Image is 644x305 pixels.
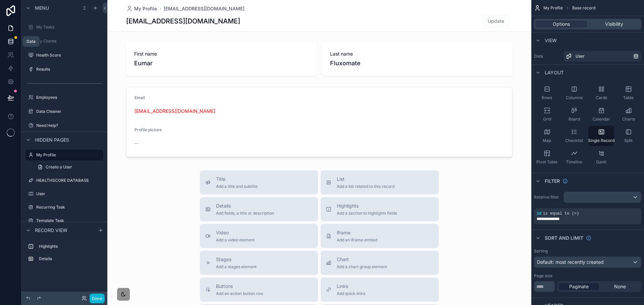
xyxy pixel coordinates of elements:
a: Need Help? [25,120,103,131]
label: HEALTHSCORE DATABASE [36,178,102,183]
span: Columns [566,95,583,100]
button: Calendar [588,104,614,125]
span: Pivot Table [536,159,557,165]
a: [EMAIL_ADDRESS][DOMAIN_NAME] [164,5,245,12]
button: Split [615,126,641,146]
span: Record view [35,227,67,234]
label: Sorting [534,248,548,254]
span: My Profile [543,5,563,11]
span: Default: most recently created [537,259,604,265]
a: Results [25,64,103,75]
span: Charts [622,117,635,122]
div: Data [26,39,36,44]
label: Recurring Task [36,205,102,210]
label: Relative filter [534,195,561,200]
span: Rows [542,95,552,100]
span: Visibility [605,21,623,27]
a: My Tasks [25,22,103,32]
a: Create a User [34,162,103,172]
div: scrollable content [21,238,107,271]
label: Highlights [39,244,101,249]
a: User [563,51,641,62]
a: Data Cleaner [25,106,103,117]
span: Gantt [596,159,606,165]
span: Grid [543,117,551,122]
label: Employees [36,95,102,100]
button: Timeline [561,147,587,167]
label: Data [534,54,561,59]
span: Map [543,138,551,143]
span: Layout [545,69,564,76]
button: Default: most recently created [534,256,641,268]
span: is equal to (=) [543,211,579,216]
label: Page size [534,273,552,279]
button: Grid [534,104,560,125]
button: Table [615,83,641,103]
button: Pivot Table [534,147,560,167]
span: Base record [572,5,595,11]
a: Health Score [25,50,103,61]
a: My Clients [25,36,103,47]
label: My Tasks [36,24,102,30]
label: Template Task [36,218,102,223]
span: None [614,283,626,290]
button: Rows [534,83,560,103]
span: Table [623,95,634,100]
label: My Profile [36,152,99,158]
a: Recurring Task [25,202,103,213]
span: Options [553,21,570,27]
span: Timeline [566,159,582,165]
a: Template Task [25,215,103,226]
a: Employees [25,92,103,103]
span: Filter [545,178,560,184]
span: Menu [35,5,49,11]
a: User [25,188,103,199]
a: HEALTHSCORE DATABASE [25,175,103,186]
span: My Profile [134,5,157,12]
button: Columns [561,83,587,103]
button: Board [561,104,587,125]
label: Results [36,67,102,72]
span: Create a User [46,164,72,170]
button: Map [534,126,560,146]
span: Sort And Limit [545,235,583,241]
button: Charts [615,104,641,125]
label: User [36,191,102,197]
label: My Clients [36,39,102,44]
span: User [576,54,585,59]
label: Details [39,256,101,261]
span: Cards [596,95,607,100]
a: My Profile [126,5,157,12]
h1: [EMAIL_ADDRESS][DOMAIN_NAME] [126,16,240,26]
span: Board [569,117,580,122]
span: id [537,211,541,216]
span: Hidden pages [35,137,69,143]
span: Calendar [593,117,610,122]
label: Data Cleaner [36,109,102,114]
a: My Profile [25,150,103,160]
span: View [545,37,557,44]
span: Split [624,138,633,143]
button: Cards [588,83,614,103]
button: Single Record [588,126,614,146]
span: Single Record [588,138,614,143]
label: Need Help? [36,123,102,128]
span: Checklist [565,138,583,143]
button: Gantt [588,147,614,167]
span: Paginate [569,283,589,290]
label: Health Score [36,53,102,58]
button: Done [90,294,105,303]
button: Checklist [561,126,587,146]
